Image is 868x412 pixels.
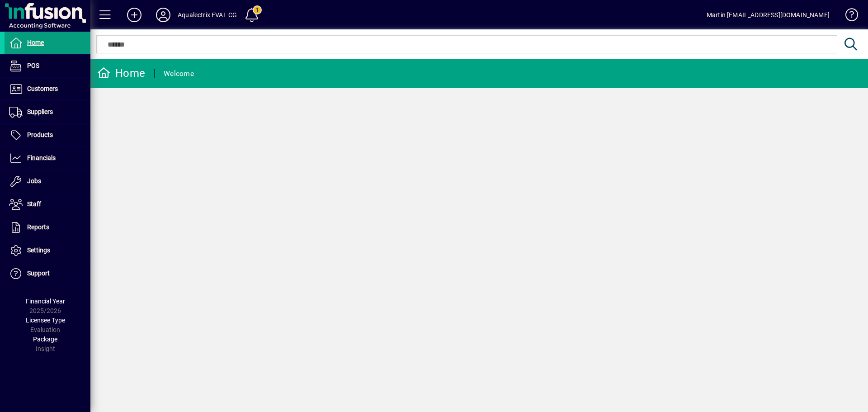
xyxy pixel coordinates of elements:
[27,62,39,69] span: POS
[26,298,65,305] span: Financial Year
[27,108,53,115] span: Suppliers
[5,124,90,147] a: Products
[5,193,90,216] a: Staff
[5,239,90,262] a: Settings
[27,85,58,92] span: Customers
[27,154,56,161] span: Financials
[27,131,53,138] span: Products
[5,170,90,193] a: Jobs
[178,8,237,22] div: Aqualectrix EVAL CG
[164,66,194,81] div: Welcome
[33,336,57,343] span: Package
[5,147,90,170] a: Financials
[27,200,41,208] span: Staff
[26,317,65,324] span: Licensee Type
[27,246,50,254] span: Settings
[5,262,90,285] a: Support
[839,2,857,31] a: Knowledge Base
[5,78,90,100] a: Customers
[5,55,90,77] a: POS
[149,7,178,23] button: Profile
[120,7,149,23] button: Add
[27,177,41,185] span: Jobs
[27,270,50,277] span: Support
[27,39,44,46] span: Home
[97,66,145,81] div: Home
[5,101,90,123] a: Suppliers
[27,223,49,231] span: Reports
[707,8,830,22] div: Martin [EMAIL_ADDRESS][DOMAIN_NAME]
[5,216,90,239] a: Reports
